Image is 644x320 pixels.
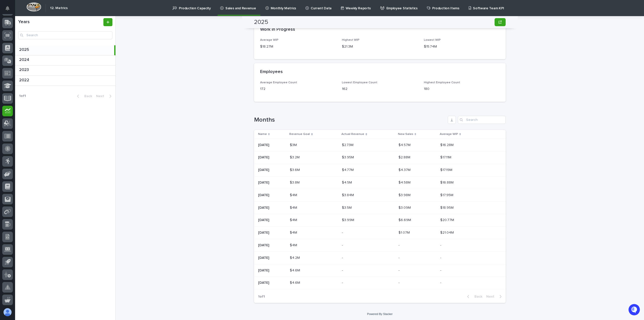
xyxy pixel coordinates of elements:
p: - [342,242,344,247]
p: $3.2M [290,154,301,160]
p: 2022 [19,77,30,83]
p: [DATE] [258,280,270,285]
p: - [342,280,344,285]
button: users-avatar [2,307,13,317]
p: [DATE] [258,167,270,172]
tr: [DATE][DATE] $4.2M$4.2M -- -- -- [254,252,506,264]
p: [DATE] [258,230,270,235]
p: - [440,280,442,285]
span: Lowest Employee Count [342,81,377,84]
p: $4.37M [398,167,412,172]
a: 20232023 [15,65,115,76]
tr: [DATE][DATE] $4.6M$4.6M -- -- -- [254,277,506,289]
input: Search [18,31,112,39]
a: 20252025 [15,45,115,55]
tr: [DATE][DATE] $4M$4M $3.5M$3.5M $3.09M$3.09M $18.95M$18.95M [254,201,506,214]
button: Back [463,294,484,299]
p: $4.5M [342,180,353,185]
span: Next [96,94,107,98]
p: [DATE] [258,142,270,147]
img: Stacker [5,5,15,15]
p: $4.58M [398,180,412,185]
p: $18.27M [260,44,336,49]
p: $4M [290,217,298,222]
p: $3.98M [398,192,412,197]
h1: Months [254,116,446,124]
img: Workspace Logo [26,2,41,12]
p: - [342,255,344,260]
p: $4.2M [290,255,301,260]
p: $16.88M [440,180,455,185]
p: - [398,242,400,247]
p: 1 of 1 [15,90,30,102]
input: Search [458,116,506,124]
p: [DATE] [258,267,270,273]
span: Pylon [50,93,61,97]
p: - [440,255,442,260]
p: 162 [342,86,418,92]
p: $21.04M [440,230,455,235]
a: 20222022 [15,76,115,86]
p: [DATE] [258,180,270,185]
button: Next [484,294,506,299]
div: We're offline, we will be back soon! [17,61,70,65]
h2: Employees [260,69,283,75]
p: 2023 [19,66,30,72]
tr: [DATE][DATE] $3M$3M $2.73M$2.73M $4.57M$4.57M $16.28M$16.28M [254,139,506,151]
p: $3.95M [342,154,355,160]
p: $17.11M [440,154,452,160]
p: 2025 [19,46,30,52]
span: Back [471,295,482,298]
p: $16.28M [440,142,455,147]
p: - [440,242,442,247]
tr: [DATE][DATE] $3.6M$3.6M $4.77M$4.77M $4.37M$4.37M $17.19M$17.19M [254,164,506,176]
p: $4M [290,230,298,235]
p: $4.6M [290,280,301,285]
p: $3.6M [290,167,301,172]
tr: [DATE][DATE] $4M$4M -- -- -- [254,239,506,252]
p: - [342,267,344,273]
div: 📖 [5,81,9,85]
p: $3.5M [342,205,353,210]
p: $1.07M [398,230,411,235]
p: - [398,255,400,260]
iframe: Open customer support [628,303,641,317]
p: $4M [290,192,298,197]
span: Average WIP [260,39,278,42]
a: 📖Help Docs [3,79,29,88]
a: Powered By Stacker [367,312,392,315]
p: $4M [290,242,298,247]
div: Notifications [6,6,13,14]
p: $6.69M [398,217,412,222]
h2: 2025 [254,19,268,26]
span: Highest WIP [342,39,359,42]
h2: Work in Progress [260,27,295,32]
h1: Years [18,19,102,25]
button: Start new chat [86,57,92,63]
input: Clear [13,40,83,46]
p: How can we help? [5,28,92,36]
h2: 12. Metrics [50,6,68,10]
p: $18.95M [440,205,455,210]
p: 1 of 1 [254,291,269,303]
p: $17.95M [440,192,454,197]
p: [DATE] [258,192,270,197]
button: Back [73,94,94,98]
p: $21.3M [342,44,418,49]
button: Notifications [2,3,13,14]
span: Highest Employee Count [424,81,460,84]
p: $17.19M [440,167,453,172]
a: 20242024 [15,55,115,65]
p: 2024 [19,56,30,62]
div: Start new chat [17,56,83,61]
p: Actual Revenue [341,131,364,137]
tr: [DATE][DATE] $4M$4M -- $1.07M$1.07M $21.04M$21.04M [254,227,506,239]
span: Help Docs [10,81,27,86]
p: Welcome 👋 [5,20,92,28]
p: $3M [290,142,298,147]
tr: [DATE][DATE] $4.6M$4.6M -- -- -- [254,264,506,277]
p: 172 [260,86,336,92]
p: $3.99M [342,217,355,222]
